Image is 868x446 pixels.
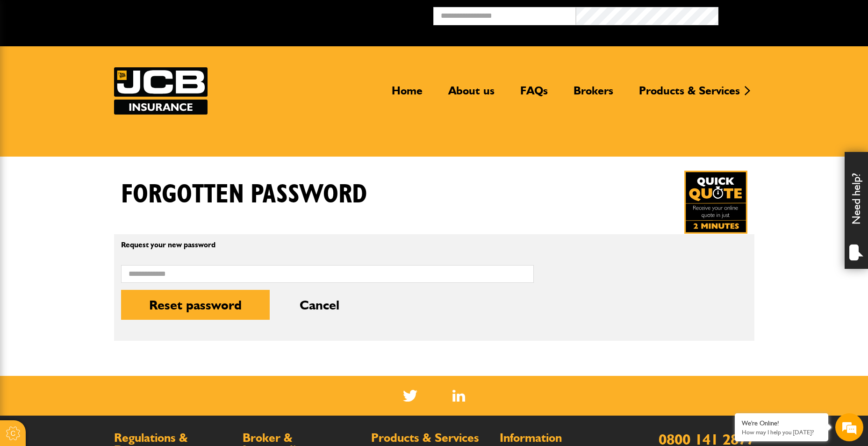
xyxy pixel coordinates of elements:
div: We're Online! [742,419,821,427]
p: Request your new password [121,241,534,249]
a: Brokers [567,84,620,105]
h2: Information [500,432,619,444]
button: Broker Login [718,7,861,22]
p: How may I help you today? [742,429,821,436]
h2: Products & Services [371,432,490,444]
img: Twitter [403,390,417,402]
a: Products & Services [632,84,747,105]
img: Quick Quote [684,171,747,234]
h1: Forgotten password [121,179,367,210]
img: JCB Insurance Services logo [114,67,208,115]
a: LinkedIn [452,390,465,402]
a: About us [441,84,502,105]
button: Cancel [272,290,367,320]
img: Linked In [452,390,465,402]
div: Need help? [845,152,868,269]
a: Get your insurance quote in just 2-minutes [684,171,747,234]
button: Reset password [121,290,270,320]
a: FAQs [513,84,555,105]
a: Home [385,84,430,105]
a: JCB Insurance Services [114,67,208,115]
